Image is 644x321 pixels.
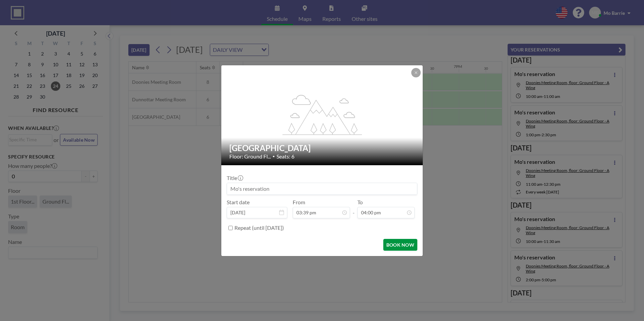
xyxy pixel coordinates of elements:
[383,239,417,251] button: BOOK NOW
[229,153,271,160] span: Floor: Ground Fl...
[353,201,355,216] span: -
[357,199,363,206] label: To
[227,199,250,206] label: Start date
[272,154,275,159] span: •
[229,143,415,153] h2: [GEOGRAPHIC_DATA]
[277,153,294,160] span: Seats: 6
[234,224,284,231] label: Repeat (until [DATE])
[227,175,243,181] label: Title
[293,199,305,206] label: From
[227,183,417,194] input: Mo's reservation
[283,94,362,135] g: flex-grow: 1.2;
